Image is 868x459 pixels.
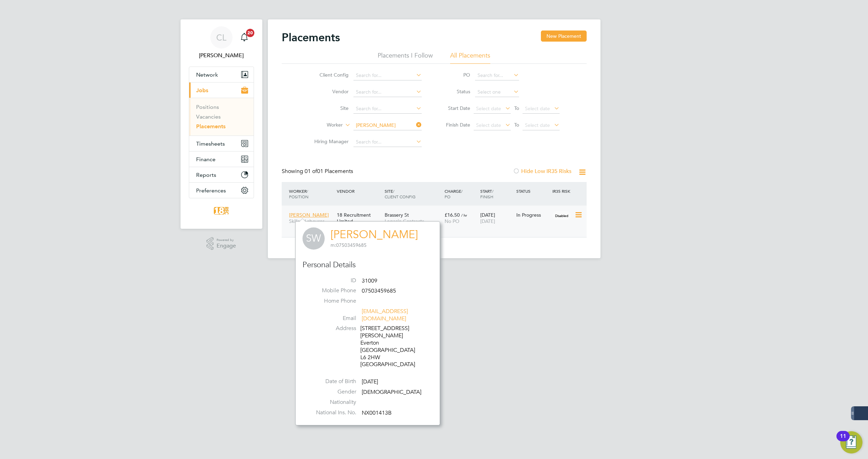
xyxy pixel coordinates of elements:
[189,51,254,60] span: Carla Lamb
[308,325,356,332] label: Address
[196,104,219,110] a: Positions
[196,172,216,178] span: Reports
[445,212,460,218] span: £16.50
[207,237,236,250] a: Powered byEngage
[237,26,251,49] a: 20
[385,212,409,218] span: Brassery St
[309,88,349,95] label: Vendor
[378,51,433,64] li: Placements I Follow
[516,212,549,218] div: In Progress
[305,168,317,175] span: 01 of
[476,122,501,128] span: Select date
[303,260,433,270] h3: Personal Details
[181,19,262,229] nav: Main navigation
[480,218,495,224] span: [DATE]
[189,98,254,136] div: Jobs
[335,208,383,228] div: 18 Recruitment Limited
[439,88,470,95] label: Status
[196,187,226,194] span: Preferences
[217,237,236,243] span: Powered by
[385,188,415,199] span: / Client Config
[331,242,367,248] span: 07503459685
[309,138,349,145] label: Hiring Manager
[541,31,587,42] button: New Placement
[439,105,470,111] label: Start Date
[383,185,443,203] div: Site
[476,105,501,112] span: Select date
[289,212,329,218] span: [PERSON_NAME]
[475,71,519,80] input: Search for...
[353,87,422,97] input: Search for...
[450,51,490,64] li: All Placements
[439,72,470,78] label: PO
[246,29,254,37] span: 20
[362,308,408,322] a: [EMAIL_ADDRESS][DOMAIN_NAME]
[512,120,521,129] span: To
[335,185,383,197] div: Vendor
[303,227,325,250] span: SW
[308,409,356,416] label: National Ins. No.
[479,208,515,228] div: [DATE]
[331,242,336,248] span: m:
[309,105,349,111] label: Site
[461,213,467,218] span: / hr
[189,167,254,182] button: Reports
[282,168,354,175] div: Showing
[353,121,422,130] input: Search for...
[309,72,349,78] label: Client Config
[196,123,226,130] a: Placements
[217,243,236,249] span: Engage
[353,137,422,147] input: Search for...
[331,228,418,241] a: [PERSON_NAME]
[362,277,377,284] span: 31009
[196,140,225,147] span: Timesheets
[189,83,254,98] button: Jobs
[385,218,441,231] span: Legacie Contracts Limited
[360,325,426,368] div: [STREET_ADDRESS][PERSON_NAME] Everton [GEOGRAPHIC_DATA] L6 2HW [GEOGRAPHIC_DATA]
[362,378,378,385] span: [DATE]
[443,185,479,203] div: Charge
[189,26,254,60] a: CL[PERSON_NAME]
[216,33,226,42] span: CL
[308,297,356,305] label: Home Phone
[289,188,308,199] span: / Position
[289,218,333,224] span: Skilled Labourer
[303,122,343,129] label: Worker
[189,67,254,82] button: Network
[551,185,575,197] div: IR35 Risk
[439,122,470,128] label: Finish Date
[308,287,356,294] label: Mobile Phone
[525,122,550,128] span: Select date
[196,113,221,120] a: Vacancies
[362,409,392,416] span: NX001413B
[515,185,551,197] div: Status
[196,71,218,78] span: Network
[362,389,421,396] span: [DEMOGRAPHIC_DATA]
[308,315,356,322] label: Email
[189,151,254,167] button: Finance
[189,183,254,198] button: Preferences
[212,205,231,216] img: 18rec-logo-retina.png
[353,71,422,80] input: Search for...
[475,87,519,97] input: Select one
[552,211,571,220] span: Disabled
[308,399,356,406] label: Nationality
[353,104,422,114] input: Search for...
[362,288,396,295] span: 07503459685
[189,136,254,151] button: Timesheets
[513,168,571,175] label: Hide Low IR35 Risks
[445,218,459,224] span: No PO
[305,168,353,175] span: 01 Placements
[308,277,356,284] label: ID
[480,188,493,199] span: / Finish
[287,185,335,203] div: Worker
[196,156,216,163] span: Finance
[525,105,550,112] span: Select date
[287,208,587,214] a: [PERSON_NAME]Skilled Labourer18 Recruitment LimitedBrassery StLegacie Contracts Limited£16.50 / h...
[189,205,254,216] a: Go to home page
[445,188,463,199] span: / PO
[308,378,356,385] label: Date of Birth
[282,31,340,44] h2: Placements
[196,87,208,94] span: Jobs
[840,436,846,445] div: 11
